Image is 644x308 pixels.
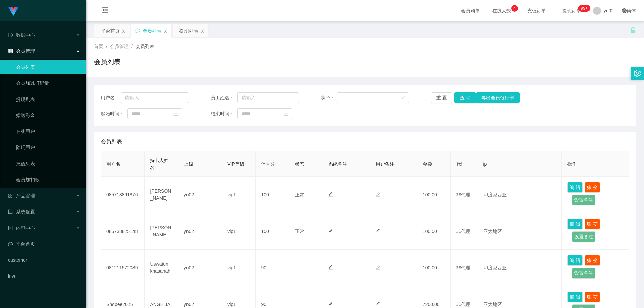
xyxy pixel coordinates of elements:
i: 图标: check-circle-o [8,33,13,37]
span: 起始时间： [101,110,127,117]
td: 印度尼西亚 [478,177,562,213]
span: 首页 [94,44,103,49]
span: 在线人数 [489,8,515,13]
td: yn02 [178,250,222,286]
img: logo.9652507e.png [8,7,19,16]
i: 图标: edit [328,302,333,306]
td: yn02 [178,177,222,213]
td: 100 [256,177,289,213]
span: 会员管理 [8,48,35,54]
span: 结束时间： [211,110,237,117]
td: Uswatun khasanah [145,250,178,286]
td: 100.00 [417,213,451,250]
span: ip [483,161,487,167]
a: 提现列表 [16,93,80,106]
span: 状态 [295,161,304,167]
td: 085718891876 [101,177,145,213]
td: yn02 [178,213,222,250]
a: customer [8,253,80,267]
i: 图标: sync [135,28,140,33]
i: 图标: edit [328,229,333,233]
i: 图标: close [163,29,167,33]
i: 图标: close [122,29,126,33]
input: 请输入 [121,92,189,103]
div: 会员列表 [143,24,161,37]
button: 设置备注 [572,268,595,279]
i: 图标: edit [328,192,333,197]
span: / [131,44,133,49]
span: 员工姓名： [211,94,237,101]
span: 代理 [456,161,466,167]
button: 账 变 [585,292,600,302]
span: 内容中心 [8,225,35,231]
td: 90 [256,250,289,286]
a: 会员列表 [16,60,80,74]
span: 系统备注 [328,161,347,167]
td: 100 [256,213,289,250]
i: 图标: down [401,96,405,100]
span: 状态： [321,94,337,101]
i: 图标: edit [376,302,380,306]
span: 信誉分 [261,161,275,167]
i: 图标: edit [328,265,333,270]
button: 设置备注 [572,231,595,242]
a: 图标: dashboard平台首页 [8,237,80,251]
a: 在线用户 [16,125,80,138]
button: 导出会员银行卡 [476,92,520,103]
td: 085738825148 [101,213,145,250]
i: 图标: edit [376,265,380,270]
div: 平台首页 [101,24,120,37]
span: 操作 [567,161,577,167]
span: 充值订单 [524,8,549,13]
td: vip1 [222,250,256,286]
span: 用户名： [101,94,121,101]
td: 亚太地区 [478,213,562,250]
div: 提现列表 [179,24,198,37]
span: VIP等级 [227,161,245,167]
td: 100.00 [417,177,451,213]
input: 请输入 [237,92,299,103]
p: 4 [513,5,516,12]
span: 正常 [295,192,304,197]
button: 重 置 [431,92,452,103]
i: 图标: global [622,8,627,13]
button: 账 变 [585,182,600,193]
i: 图标: calendar [284,111,288,116]
span: 用户备注 [376,161,394,167]
i: 图标: calendar [174,111,178,116]
button: 设置备注 [572,195,595,205]
i: 图标: profile [8,226,13,230]
span: 上级 [184,161,193,167]
td: 100.00 [417,250,451,286]
h1: 会员列表 [94,57,121,67]
span: 提现订单 [559,8,584,13]
span: 会员列表 [101,138,122,146]
span: 金额 [423,161,432,167]
td: [PERSON_NAME] [145,213,178,250]
i: 图标: form [8,209,13,214]
td: [PERSON_NAME] [145,177,178,213]
span: 用户名 [106,161,120,167]
button: 编 辑 [567,292,583,302]
span: 数据中心 [8,32,35,38]
button: 编 辑 [567,182,583,193]
i: 图标: unlock [630,27,636,33]
span: 会员管理 [110,44,129,49]
i: 图标: appstore-o [8,193,13,198]
td: vip1 [222,213,256,250]
span: 非代理 [456,302,470,307]
a: 会员加减打码量 [16,76,80,90]
i: 图标: table [8,49,13,53]
td: 081211572089 [101,250,145,286]
a: 充值列表 [16,157,80,170]
button: 账 变 [585,255,600,266]
button: 编 辑 [567,219,583,229]
span: 正常 [295,229,304,234]
span: 非代理 [456,192,470,197]
span: 持卡人姓名 [150,158,169,170]
a: 赠送彩金 [16,109,80,122]
a: level [8,269,80,283]
i: 图标: edit [376,192,380,197]
button: 编 辑 [567,255,583,266]
i: 图标: setting [634,70,641,77]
